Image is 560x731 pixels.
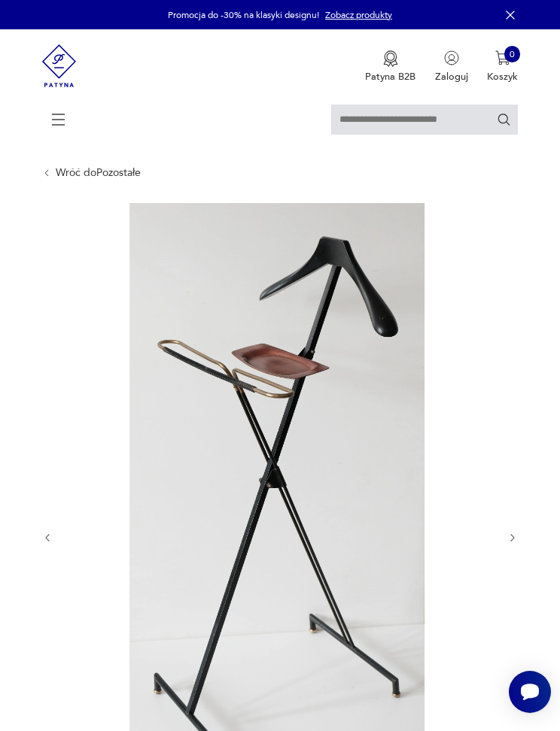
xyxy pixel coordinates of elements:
[487,70,518,83] p: Koszyk
[497,112,511,126] button: Szukaj
[435,50,468,83] button: Zaloguj
[365,50,415,83] button: Patyna B2B
[42,29,77,102] img: Patyna - sklep z meblami i dekoracjami vintage
[444,50,459,65] img: Ikonka użytkownika
[56,167,141,179] a: Wróć doPozostałe
[365,70,415,83] p: Patyna B2B
[325,9,392,21] a: Zobacz produkty
[365,50,415,83] a: Ikona medaluPatyna B2B
[435,70,468,83] p: Zaloguj
[495,50,510,65] img: Ikona koszyka
[383,50,398,67] img: Ikona medalu
[504,46,521,62] div: 0
[168,9,319,21] p: Promocja do -30% na klasyki designu!
[509,671,551,713] iframe: Smartsupp widget button
[487,50,518,83] button: 0Koszyk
